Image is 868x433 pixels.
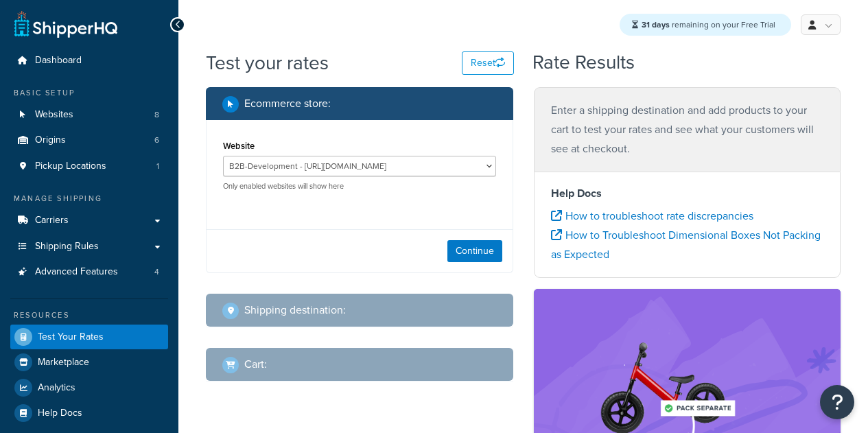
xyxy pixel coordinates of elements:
li: Advanced Features [10,259,168,285]
h4: Help Docs [551,185,824,202]
a: Pickup Locations1 [10,154,168,179]
a: Dashboard [10,48,168,73]
div: Resources [10,309,168,321]
span: 1 [156,161,159,172]
button: Open Resource Center [820,385,854,419]
a: Test Your Rates [10,325,168,349]
div: Basic Setup [10,87,168,99]
span: Carriers [35,215,69,226]
span: 8 [154,109,159,121]
button: Reset [462,51,514,75]
h1: Test your rates [206,49,329,76]
span: Test Your Rates [38,331,104,343]
span: 4 [154,266,159,278]
span: Marketplace [38,357,89,368]
div: Manage Shipping [10,193,168,204]
p: Enter a shipping destination and add products to your cart to test your rates and see what your c... [551,101,824,159]
a: Advanced Features4 [10,259,168,285]
span: Pickup Locations [35,161,106,172]
a: Marketplace [10,350,168,375]
li: Origins [10,128,168,153]
span: Dashboard [35,55,82,67]
span: Shipping Rules [35,241,99,253]
a: Websites8 [10,102,168,128]
a: Analytics [10,375,168,400]
li: Pickup Locations [10,154,168,179]
span: Origins [35,134,66,146]
p: Only enabled websites will show here [223,181,496,191]
h2: Shipping destination : [244,304,346,316]
span: Advanced Features [35,266,118,278]
span: remaining on your Free Trial [642,19,775,31]
a: Help Docs [10,401,168,425]
a: Shipping Rules [10,234,168,259]
button: Continue [447,240,502,262]
li: Websites [10,102,168,128]
h2: Cart : [244,358,267,371]
h2: Ecommerce store : [244,97,331,110]
h2: Rate Results [532,52,635,73]
span: 6 [154,134,159,146]
a: Origins6 [10,128,168,153]
strong: 31 days [642,19,670,31]
span: Analytics [38,382,75,394]
a: Carriers [10,208,168,233]
span: Websites [35,109,73,121]
span: Help Docs [38,408,82,419]
a: How to Troubleshoot Dimensional Boxes Not Packing as Expected [551,227,821,262]
label: Website [223,141,255,151]
a: How to troubleshoot rate discrepancies [551,208,753,224]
